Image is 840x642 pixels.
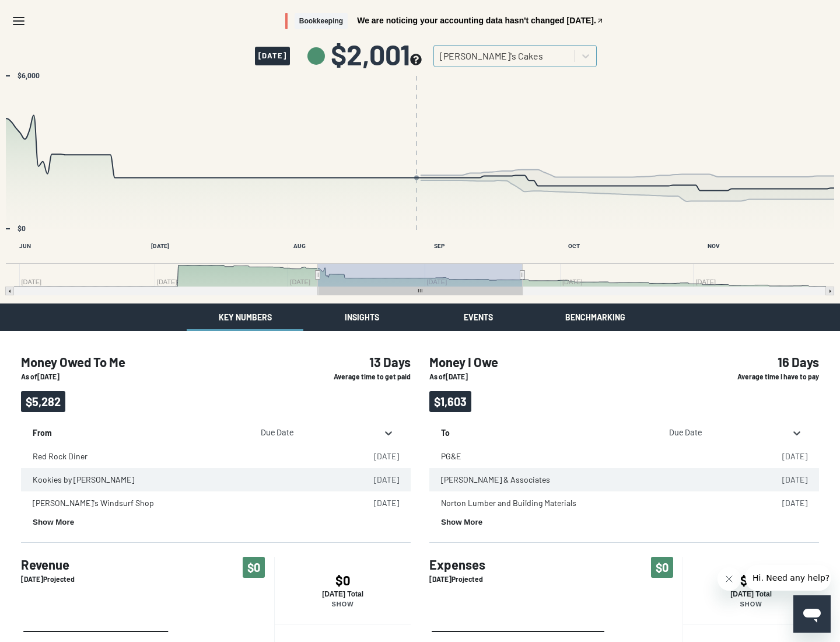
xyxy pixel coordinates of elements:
[17,72,40,80] text: $6,000
[19,243,31,249] text: JUN
[664,427,785,439] div: Due Date
[33,421,243,439] p: From
[568,243,580,249] text: OCT
[754,491,819,515] td: [DATE]
[429,445,754,468] td: PG&E
[275,590,411,598] p: [DATE] Total
[429,491,754,515] td: Norton Lumber and Building Materials
[410,54,422,67] button: see more about your cashflow projection
[187,303,303,331] button: Key Numbers
[429,391,471,412] span: $1,603
[429,468,754,491] td: [PERSON_NAME] & Associates
[256,427,377,439] div: Due Date
[345,468,411,491] td: [DATE]
[255,47,290,65] span: [DATE]
[793,595,831,633] iframe: Button to launch messaging window
[275,573,411,588] h4: $0
[21,354,265,369] h4: Money Owed To Me
[429,574,485,584] p: [DATE] Projected
[441,518,482,526] button: Show More
[293,243,306,249] text: AUG
[537,303,653,331] button: Benchmarking
[17,225,26,233] text: $0
[754,468,819,491] td: [DATE]
[429,557,485,572] h4: Expenses
[692,354,819,369] h4: 16 Days
[683,590,819,598] p: [DATE] Total
[21,468,345,491] td: Kookies by [PERSON_NAME]
[12,14,26,28] svg: Menu
[754,445,819,468] td: [DATE]
[303,303,420,331] button: Insights
[708,243,720,249] text: NOV
[283,372,411,382] p: Average time to get paid
[345,491,411,515] td: [DATE]
[295,13,348,30] span: Bookkeeping
[274,557,411,624] button: $0[DATE] TotalShow
[33,518,74,526] button: Show More
[345,445,411,468] td: [DATE]
[275,601,411,608] p: Show
[357,16,596,25] span: We are noticing your accounting data hasn't changed [DATE].
[243,557,265,578] span: $0
[745,565,831,591] iframe: Message from company
[651,557,673,578] span: $0
[420,303,537,331] button: Events
[683,573,819,588] h4: $34
[717,567,741,591] iframe: Close message
[21,445,345,468] td: Red Rock Diner
[331,40,422,68] span: $2,001
[21,372,265,382] p: As of [DATE]
[429,354,673,369] h4: Money I Owe
[21,557,75,572] h4: Revenue
[434,243,445,249] text: SEP
[441,421,652,439] p: To
[683,601,819,608] p: Show
[21,491,345,515] td: [PERSON_NAME]'s Windsurf Shop
[429,372,673,382] p: As of [DATE]
[21,391,65,412] span: $5,282
[151,243,169,249] text: [DATE]
[21,574,75,584] p: [DATE] Projected
[285,13,604,30] button: BookkeepingWe are noticing your accounting data hasn't changed [DATE].
[682,557,819,624] button: $34[DATE] TotalShow
[283,354,411,369] h4: 13 Days
[692,372,819,382] p: Average time I have to pay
